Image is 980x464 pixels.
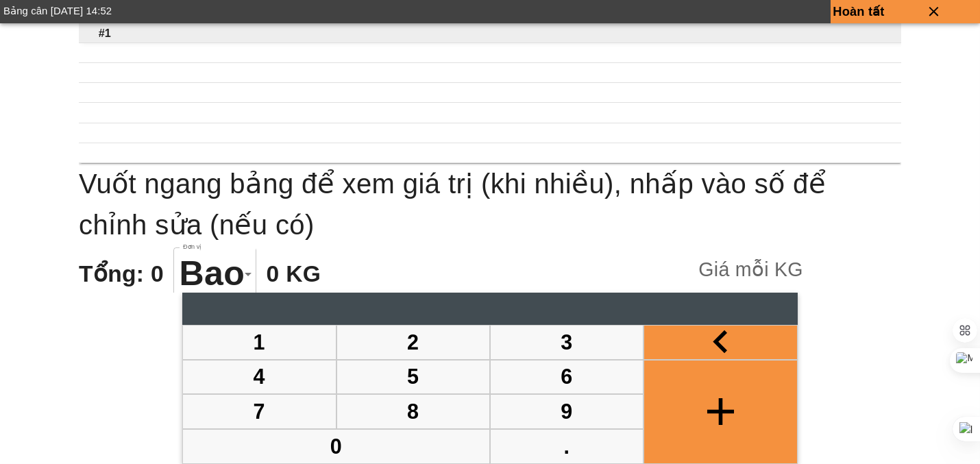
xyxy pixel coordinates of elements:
[79,163,901,245] p: Vuốt ngang bảng để xem giá trị (khi nhiều), nhấp vào số để chỉnh sửa (nếu có)
[99,25,111,41] span: #1
[833,2,884,21] p: Hoàn tất
[3,3,831,20] div: Bảng cân [DATE] 14:52
[491,430,643,463] button: .
[491,326,643,359] button: 3
[183,430,489,463] button: 0
[183,395,335,428] button: 7
[173,247,256,302] div: Bao
[491,395,643,428] button: 9
[183,361,335,394] button: 4
[337,361,489,394] button: 5
[267,257,321,291] p: 0 KG
[491,361,643,394] button: 6
[337,326,489,359] button: 2
[79,257,164,291] p: Tổng: 0
[337,395,489,428] button: 8
[183,326,335,359] button: 1
[183,241,201,252] label: Đơn vị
